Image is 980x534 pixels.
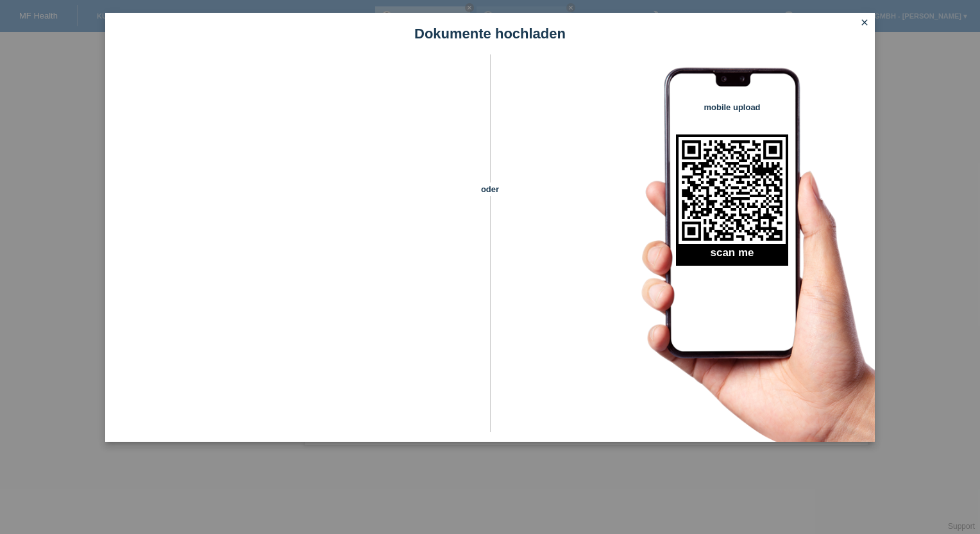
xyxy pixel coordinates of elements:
span: oder [468,182,512,196]
h4: mobile upload [676,102,788,112]
iframe: Upload [124,86,468,407]
h2: scan me [676,247,788,266]
h1: Dokumente hochladen [105,26,875,42]
a: close [856,16,873,31]
i: close [859,17,870,28]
